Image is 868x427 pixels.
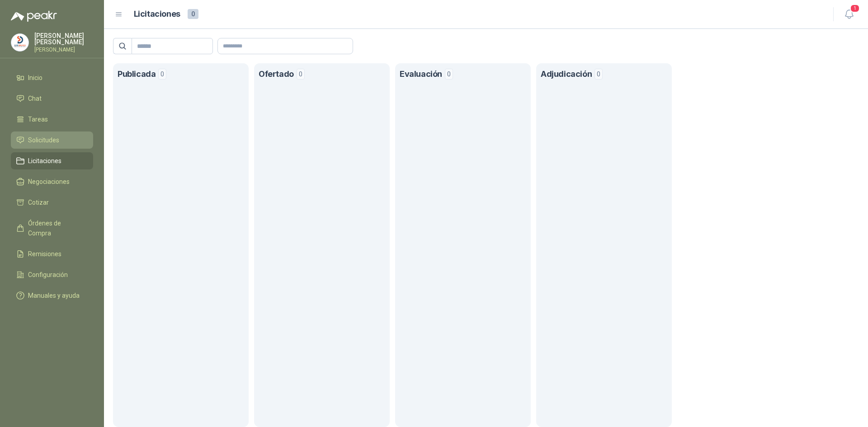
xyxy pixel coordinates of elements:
img: Logo peakr [11,11,57,22]
span: 0 [158,69,166,80]
span: Cotizar [28,197,49,207]
a: Manuales y ayuda [11,287,93,304]
h1: Adjudicación [541,68,592,81]
a: Negociaciones [11,173,93,190]
a: Tareas [11,111,93,128]
a: Solicitudes [11,131,93,149]
span: Manuales y ayuda [28,291,80,300]
span: 0 [594,69,603,80]
p: [PERSON_NAME] [PERSON_NAME] [34,33,93,45]
span: Negociaciones [28,177,70,187]
span: Inicio [28,73,42,83]
a: Remisiones [11,245,93,263]
span: 1 [850,4,860,13]
button: 1 [841,6,857,23]
span: Tareas [28,114,48,124]
span: 0 [188,9,198,19]
img: Company Logo [11,34,28,51]
span: Licitaciones [28,156,61,166]
p: [PERSON_NAME] [34,47,93,52]
h1: Licitaciones [134,8,180,21]
a: Chat [11,90,93,107]
a: Órdenes de Compra [11,215,93,242]
h1: Ofertado [259,68,294,81]
span: 0 [297,69,305,80]
span: Remisiones [28,249,61,259]
span: Chat [28,94,42,103]
h1: Publicada [118,68,156,81]
a: Licitaciones [11,152,93,169]
span: Solicitudes [28,135,59,145]
span: Órdenes de Compra [28,218,85,238]
span: Configuración [28,270,68,280]
a: Inicio [11,69,93,86]
a: Configuración [11,266,93,283]
a: Cotizar [11,194,93,211]
span: 0 [445,69,453,80]
h1: Evaluación [400,68,442,81]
